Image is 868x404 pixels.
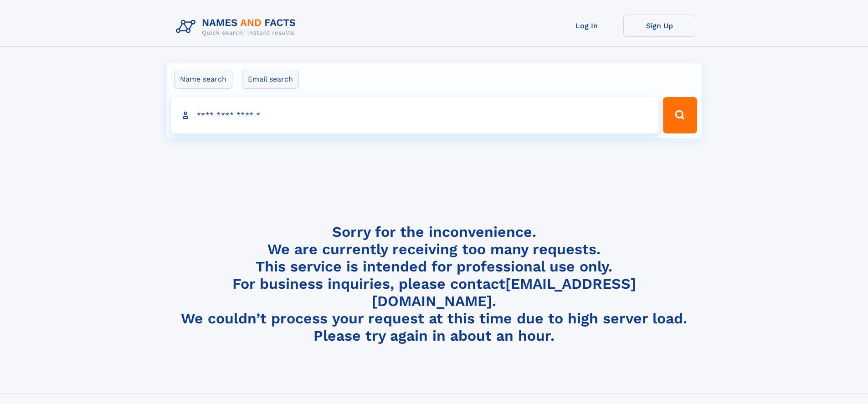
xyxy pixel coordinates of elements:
[171,97,659,133] input: search input
[172,15,303,39] img: Logo Names and Facts
[663,97,697,133] button: Search Button
[550,15,623,37] a: Log In
[242,70,299,89] label: Email search
[172,223,696,345] h4: Sorry for the inconvenience. We are currently receiving too many requests. This service is intend...
[372,275,636,310] a: [EMAIL_ADDRESS][DOMAIN_NAME]
[174,70,232,89] label: Name search
[623,15,696,37] a: Sign Up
